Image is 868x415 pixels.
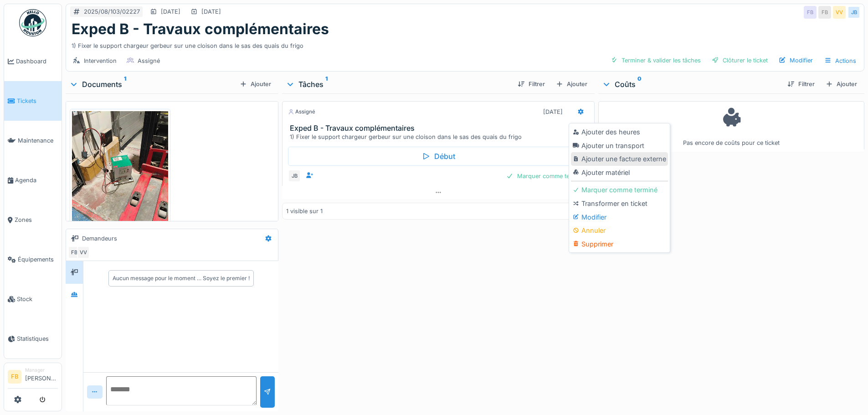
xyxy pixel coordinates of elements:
div: Coûts [602,79,780,90]
h1: Exped B - Travaux complémentaires [72,20,329,38]
div: Ajouter une facture externe [571,152,668,166]
div: Filtrer [784,78,818,90]
span: Zones [15,215,58,224]
li: [PERSON_NAME] [25,367,58,386]
div: Actions [820,54,860,67]
div: FB [804,6,817,19]
div: Filtrer [514,78,549,90]
div: Manager [25,367,58,374]
div: Assigné [138,56,160,65]
div: Ajouter [236,78,275,90]
div: Clôturer le ticket [708,54,771,67]
div: Terminer & valider les tâches [607,54,704,67]
div: Tâches [286,79,510,90]
div: Marquer comme terminé [571,183,668,197]
div: JB [847,6,860,19]
h3: Exped B - Travaux complémentaires [290,124,590,133]
sup: 1 [325,79,328,90]
div: Assigné [288,108,315,116]
div: Début [288,147,588,166]
div: Marquer comme terminé [503,170,589,182]
span: Dashboard [16,57,58,66]
div: VV [833,6,846,19]
div: Aucun message pour le moment … Soyez le premier ! [113,274,250,282]
div: [DATE] [543,108,563,116]
div: [DATE] [201,7,221,16]
div: Ajouter des heures [571,125,668,139]
div: Ajouter [552,78,591,90]
div: Ajouter matériel [571,166,668,179]
div: Modifier [571,210,668,224]
img: x83602im488k03eme6uenqpttj3s [72,111,168,239]
span: Équipements [18,255,58,264]
div: Modifier [775,54,817,67]
span: Stock [17,295,58,303]
div: Pas encore de coûts pour ce ticket [604,105,858,148]
li: FB [8,370,21,384]
sup: 1 [124,79,126,90]
span: Agenda [15,176,58,184]
div: 2025/08/103/02227 [84,7,140,16]
div: FB [68,246,81,259]
div: [DATE] [161,7,180,16]
sup: 0 [637,79,642,90]
div: Intervention [84,56,117,65]
span: Maintenance [18,136,58,145]
div: Annuler [571,224,668,237]
div: Demandeurs [82,234,117,243]
div: 1 visible sur 1 [286,207,323,215]
div: Ajouter un transport [571,139,668,153]
div: Transformer en ticket [571,197,668,210]
span: Tickets [17,97,58,105]
div: 1) Fixer le support chargeur gerbeur sur une cloison dans le sas des quais du frigo [72,38,858,50]
div: VV [77,246,90,259]
div: 1) Fixer le support chargeur gerbeur sur une cloison dans le sas des quais du frigo [290,133,590,141]
span: Statistiques [17,334,58,343]
div: Documents [69,79,236,90]
div: Supprimer [571,237,668,251]
img: Badge_color-CXgf-gQk.svg [19,9,46,36]
div: JB [288,169,301,182]
div: Ajouter [822,78,861,90]
div: FB [818,6,831,19]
